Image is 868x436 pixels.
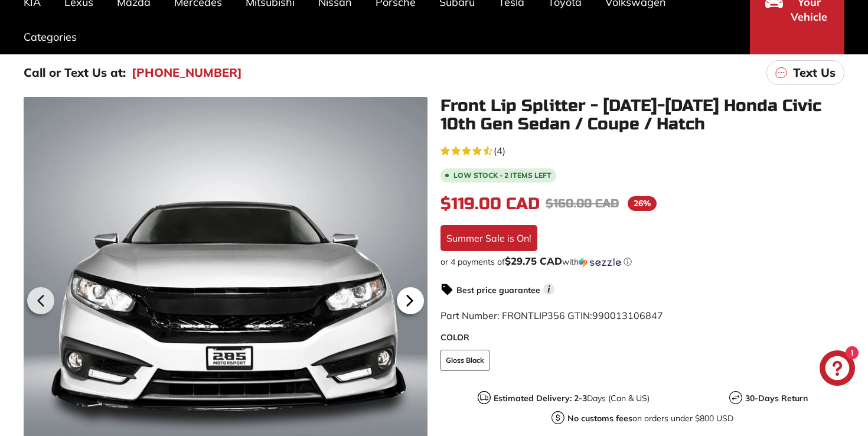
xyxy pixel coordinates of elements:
[24,64,126,82] p: Call or Text Us at:
[567,413,632,424] strong: No customs fees
[567,412,733,425] p: on orders under $800 USD
[494,393,587,404] strong: Estimated Delivery: 2-3
[456,285,540,295] strong: Best price guarantee
[440,256,844,268] div: or 4 payments of$29.75 CADwithSezzle Click to learn more about Sezzle
[766,60,844,85] a: Text Us
[579,257,621,268] img: Sezzle
[543,284,554,295] span: i
[440,331,844,344] label: COLOR
[546,196,619,211] span: $160.00 CAD
[440,310,663,321] span: Part Number: FRONTLIP356 GTIN:
[505,255,562,267] span: $29.75 CAD
[628,196,657,211] span: 26%
[440,97,844,134] h1: Front Lip Splitter - [DATE]-[DATE] Honda Civic 10th Gen Sedan / Coupe / Hatch
[816,350,859,389] inbox-online-store-chat: Shopify online store chat
[453,172,552,179] span: Low stock - 2 items left
[745,393,808,404] strong: 30-Days Return
[494,144,505,158] span: (4)
[132,64,242,82] a: [PHONE_NUMBER]
[12,19,89,54] a: Categories
[440,142,844,158] a: 4.3 rating (4 votes)
[494,392,650,405] p: Days (Can & US)
[440,194,540,214] span: $119.00 CAD
[793,64,836,82] p: Text Us
[440,225,537,251] div: Summer Sale is On!
[592,310,663,321] span: 990013106847
[440,256,844,268] div: or 4 payments of with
